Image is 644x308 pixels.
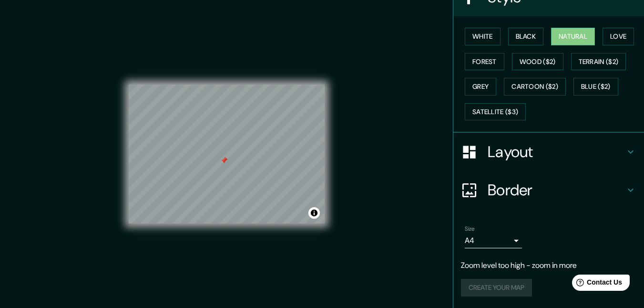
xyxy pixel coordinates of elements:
[129,85,325,223] canvas: Map
[465,103,526,121] button: Satellite ($3)
[559,271,634,297] iframe: Help widget launcher
[465,225,475,233] label: Size
[465,78,496,96] button: Grey
[512,53,563,71] button: Wood ($2)
[465,233,522,248] div: A4
[603,28,634,45] button: Love
[461,260,636,271] p: Zoom level too high - zoom in more
[508,28,544,45] button: Black
[573,78,618,96] button: Blue ($2)
[453,133,644,171] div: Layout
[551,28,595,45] button: Natural
[308,207,320,219] button: Toggle attribution
[465,53,504,71] button: Forest
[465,28,501,45] button: White
[453,171,644,209] div: Border
[571,53,626,71] button: Terrain ($2)
[488,142,625,161] h4: Layout
[504,78,566,96] button: Cartoon ($2)
[488,181,625,200] h4: Border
